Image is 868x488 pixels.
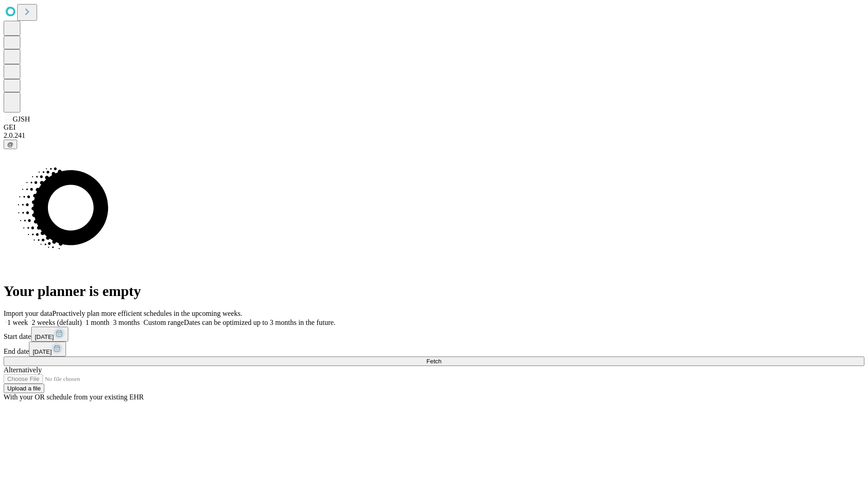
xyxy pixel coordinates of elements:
button: [DATE] [31,327,68,342]
span: Alternatively [4,366,42,374]
button: Fetch [4,357,864,366]
span: 3 months [113,319,140,326]
span: Import your data [4,310,52,317]
span: 1 month [85,319,109,326]
div: End date [4,342,864,357]
span: Proactively plan more efficient schedules in the upcoming weeks. [52,310,242,317]
button: Upload a file [4,384,44,393]
span: With your OR schedule from your existing EHR [4,393,144,401]
span: 1 week [7,319,28,326]
div: GEI [4,123,864,131]
span: Fetch [426,358,441,365]
span: Custom range [143,319,184,326]
button: @ [4,140,17,149]
button: [DATE] [29,342,66,357]
span: @ [7,141,14,148]
div: 2.0.241 [4,131,864,140]
div: Start date [4,327,864,342]
span: GJSH [13,115,30,123]
span: [DATE] [33,348,52,355]
span: 2 weeks (default) [32,319,82,326]
span: [DATE] [35,333,54,340]
h1: Your planner is empty [4,283,864,300]
span: Dates can be optimized up to 3 months in the future. [184,319,335,326]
